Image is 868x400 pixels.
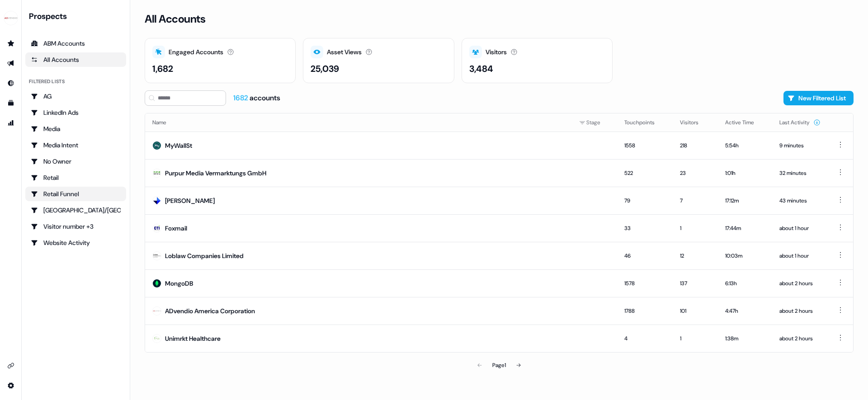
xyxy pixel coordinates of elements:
th: Name [145,113,572,132]
a: Go to USA/Canada [25,203,126,217]
div: Purpur Media Vermarktungs GmbH [165,169,266,178]
div: MyWallSt [165,141,192,150]
div: 522 [624,169,665,178]
a: All accounts [25,52,126,67]
div: Website Activity [31,238,121,247]
div: 137 [680,279,711,288]
div: 33 [624,224,665,233]
div: 10:03m [725,251,765,260]
div: [GEOGRAPHIC_DATA]/[GEOGRAPHIC_DATA] [31,206,121,215]
div: 4:47h [725,306,765,315]
div: 4 [624,334,665,343]
a: Go to Retail Funnel [25,187,126,201]
div: about 2 hours [779,279,821,288]
a: Go to Visitor number +3 [25,219,126,234]
div: Asset Views [327,47,362,57]
div: 218 [680,141,711,150]
div: 17:12m [725,196,765,205]
span: 1682 [233,93,250,103]
button: New Filtered List [783,91,854,105]
h3: All Accounts [145,12,205,26]
div: Visitor number +3 [31,222,121,231]
button: Last Activity [779,114,821,131]
button: Active Time [725,114,765,131]
div: about 2 hours [779,334,821,343]
div: Unimrkt Healthcare [165,334,221,343]
a: Go to prospects [4,36,18,51]
a: Go to Website Activity [25,235,126,250]
div: AG [31,92,121,101]
div: Retail Funnel [31,189,121,198]
div: 1:38m [725,334,765,343]
a: Go to outbound experience [4,56,18,71]
div: 1 [680,334,711,343]
button: Visitors [680,114,709,131]
div: Page 1 [492,361,506,370]
div: 25,039 [311,62,339,75]
div: about 1 hour [779,224,821,233]
a: Go to Inbound [4,76,18,90]
div: MongoDB [165,279,193,288]
div: 23 [680,169,711,178]
a: Go to Media [25,122,126,136]
div: ADvendio America Corporation [165,306,255,315]
div: 1578 [624,279,665,288]
div: 3,484 [469,62,493,75]
div: 1:01h [725,169,765,178]
div: No Owner [31,157,121,166]
div: 79 [624,196,665,205]
a: Go to No Owner [25,154,126,169]
div: 7 [680,196,711,205]
button: Touchpoints [624,114,665,131]
div: about 1 hour [779,251,821,260]
div: Foxmail [165,224,187,233]
a: Go to Media Intent [25,138,126,152]
div: 1558 [624,141,665,150]
div: 43 minutes [779,196,821,205]
div: Media [31,124,121,133]
div: about 2 hours [779,306,821,315]
div: accounts [233,93,280,103]
div: Engaged Accounts [169,47,223,57]
a: Go to Retail [25,170,126,185]
div: Prospects [29,11,126,22]
div: 12 [680,251,711,260]
div: 1788 [624,306,665,315]
a: ABM Accounts [25,36,126,51]
div: 1,682 [152,62,173,75]
div: Visitors [486,47,507,57]
div: 6:13h [725,279,765,288]
div: Stage [579,118,610,127]
div: Media Intent [31,141,121,150]
div: Loblaw Companies Limited [165,251,244,260]
a: Go to templates [4,96,18,110]
a: Go to integrations [4,378,18,393]
div: All Accounts [31,55,121,64]
a: Go to AG [25,89,126,104]
div: [PERSON_NAME] [165,196,215,205]
div: 5:54h [725,141,765,150]
div: ABM Accounts [31,39,121,48]
div: 32 minutes [779,169,821,178]
div: 46 [624,251,665,260]
div: 17:44m [725,224,765,233]
a: Go to integrations [4,358,18,373]
div: Filtered lists [29,78,65,85]
a: Go to attribution [4,116,18,130]
a: Go to LinkedIn Ads [25,105,126,120]
div: 9 minutes [779,141,821,150]
div: Retail [31,173,121,182]
div: 101 [680,306,711,315]
div: 1 [680,224,711,233]
div: LinkedIn Ads [31,108,121,117]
